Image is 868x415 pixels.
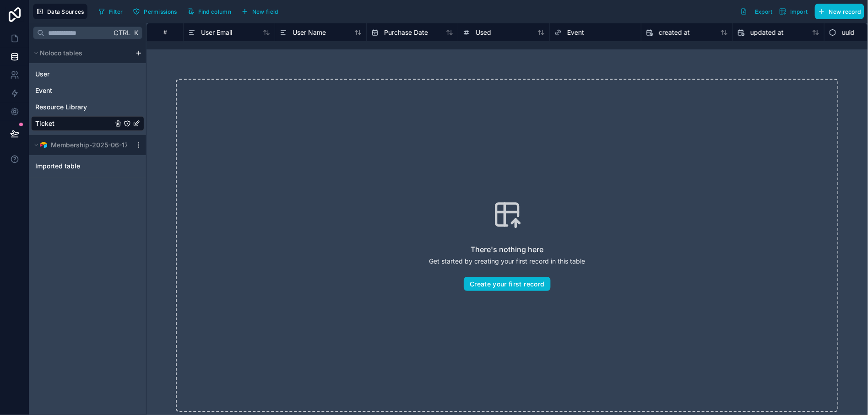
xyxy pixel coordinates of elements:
span: User Email [201,28,232,37]
button: Data Sources [33,4,87,19]
button: Find column [184,5,234,18]
a: Permissions [130,5,184,18]
button: Permissions [130,5,180,18]
button: Create your first record [464,277,550,291]
a: New record [811,4,864,19]
span: updated at [750,28,784,37]
span: User Name [293,28,326,37]
span: Find column [198,8,231,15]
span: New field [252,8,278,15]
h2: There's nothing here [471,244,544,255]
button: New field [238,5,282,18]
span: K [133,30,139,36]
div: # [154,29,176,36]
span: Data Sources [47,8,84,15]
button: Export [737,4,776,19]
span: Import [790,8,808,15]
span: Used [476,28,491,37]
span: Event [567,28,584,37]
button: Import [776,4,811,19]
span: uuid [842,28,855,37]
span: Ctrl [113,27,131,38]
span: Filter [109,8,123,15]
span: Permissions [144,8,177,15]
button: New record [815,4,864,19]
span: New record [829,8,861,15]
button: Filter [95,5,126,18]
span: Export [755,8,773,15]
span: Purchase Date [384,28,428,37]
span: created at [659,28,690,37]
p: Get started by creating your first record in this table [429,257,586,266]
